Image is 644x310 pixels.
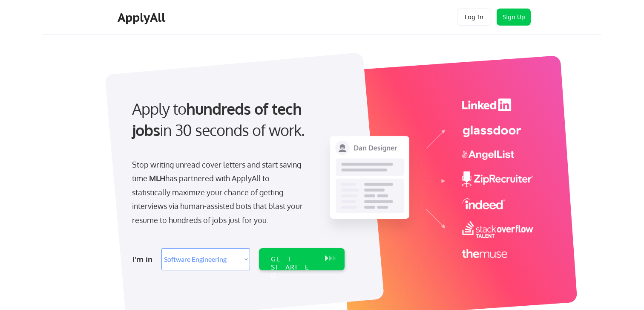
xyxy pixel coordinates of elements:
[497,9,531,26] button: Sign Up
[132,252,156,266] div: I'm in
[457,9,491,26] button: Log In
[132,158,307,227] div: Stop writing unread cover letters and start saving time. has partnered with ApplyAll to statistic...
[118,10,168,25] div: ApplyAll
[132,99,305,139] strong: hundreds of tech jobs
[271,255,316,280] div: GET STARTED
[149,174,165,183] strong: MLH
[132,98,341,141] div: Apply to in 30 seconds of work.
